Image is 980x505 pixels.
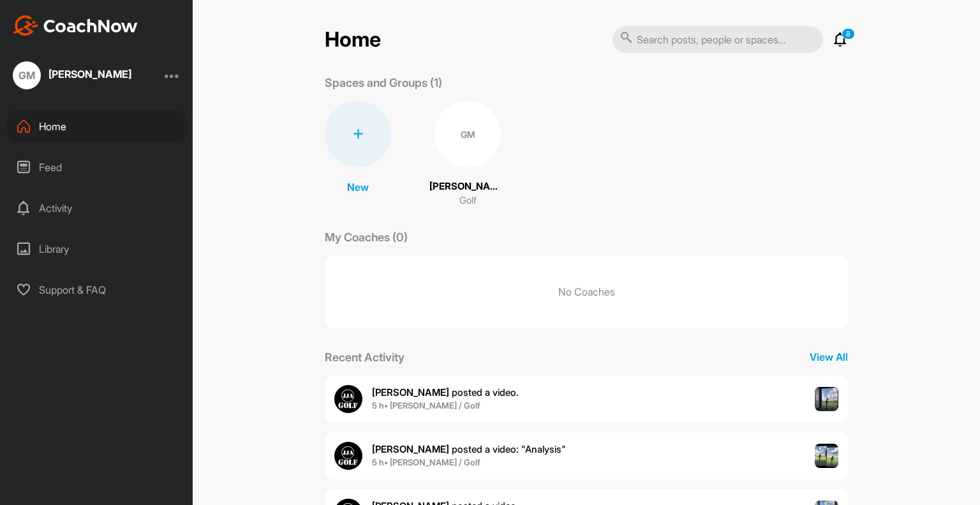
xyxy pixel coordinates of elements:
[429,179,506,194] p: [PERSON_NAME]
[372,443,449,455] b: [PERSON_NAME]
[429,101,506,208] a: GM[PERSON_NAME]Golf
[372,386,519,398] span: posted a video .
[815,444,839,468] img: post image
[325,74,442,91] p: Spaces and Groups (1)
[372,443,566,455] span: posted a video : " Analysis "
[7,151,187,183] div: Feed
[7,192,187,224] div: Activity
[815,387,839,411] img: post image
[325,349,405,366] p: Recent Activity
[7,233,187,265] div: Library
[13,15,138,36] img: CoachNow
[459,193,477,208] p: Golf
[372,386,449,398] b: [PERSON_NAME]
[434,101,501,167] div: GM
[48,69,131,79] div: [PERSON_NAME]
[334,385,362,413] img: user avatar
[372,400,480,411] b: 5 h • [PERSON_NAME] / Golf
[372,457,480,467] b: 5 h • [PERSON_NAME] / Golf
[334,442,362,470] img: user avatar
[325,27,381,52] h2: Home
[325,229,408,246] p: My Coaches (0)
[810,349,848,365] p: View All
[347,179,369,195] p: New
[7,274,187,306] div: Support & FAQ
[612,26,823,53] input: Search posts, people or spaces...
[7,110,187,142] div: Home
[325,255,848,328] p: No Coaches
[13,61,41,89] div: GM
[842,28,855,40] p: 8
